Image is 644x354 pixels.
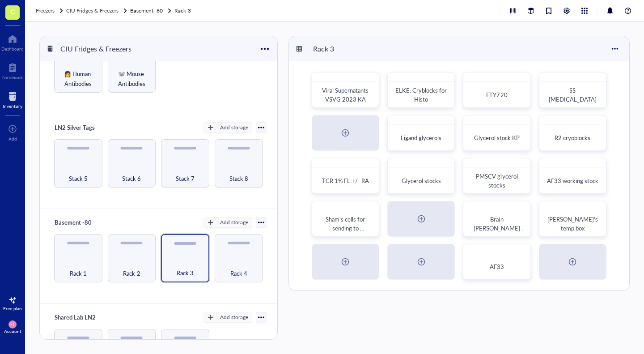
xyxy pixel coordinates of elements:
[2,60,23,80] a: Notebook
[474,215,526,241] span: Brain [PERSON_NAME] Pilot cryoblocks
[476,172,519,189] span: PMSCV glycerol stocks
[177,268,194,278] span: Rack 3
[547,215,599,232] span: [PERSON_NAME]'s temp box
[230,269,247,278] span: Rack 4
[402,176,441,185] span: Glycerol stocks
[66,7,119,14] span: CIU Fridges & Freezers
[112,69,152,89] span: 🐭 Mouse Antibodies
[51,121,104,134] div: LN2 Silver Tags
[3,103,22,109] div: Inventory
[51,216,104,229] div: Basement -80
[66,6,128,15] a: CIU Fridges & Freezers
[58,69,98,89] span: 👩 Human Antibodies
[203,122,252,133] button: Add storage
[555,133,590,142] span: R2 cryoblocks
[70,269,87,278] span: Rack 1
[549,86,597,103] span: SS [MEDICAL_DATA]
[320,215,372,259] span: Sham's cells for sending to [PERSON_NAME] (might actually be in the one next to it)
[322,176,369,185] span: TCR 1% FL +/- RA
[123,269,140,278] span: Rack 2
[395,86,448,103] span: ELKE: Cryblocks for Histo
[1,46,24,51] div: Dashboard
[474,133,520,142] span: Glycerol stock KP
[3,89,22,109] a: Inventory
[322,86,370,103] span: Viral Supernatants VSVG 2023 KA
[130,6,192,15] a: Basement -80Rack 3
[547,176,598,185] span: AF33 working stock
[2,75,23,80] div: Notebook
[69,174,88,183] span: Stack 5
[203,312,252,323] button: Add storage
[309,41,363,56] div: Rack 3
[4,328,21,334] div: Account
[486,90,507,99] span: FTY720
[10,6,15,17] span: C
[220,313,248,321] div: Add storage
[220,124,248,132] div: Add storage
[3,306,22,311] div: Free plan
[229,174,248,183] span: Stack 8
[36,7,55,14] span: Freezers
[56,41,136,56] div: CIU Fridges & Freezers
[122,174,141,183] span: Stack 6
[1,32,24,51] a: Dashboard
[10,322,15,327] span: FT
[490,262,504,271] span: AF33
[51,311,104,324] div: Shared Lab LN2
[203,217,252,228] button: Add storage
[220,218,248,226] div: Add storage
[36,6,64,15] a: Freezers
[401,133,441,142] span: Ligand glycerols
[176,174,195,183] span: Stack 7
[8,136,17,141] div: Add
